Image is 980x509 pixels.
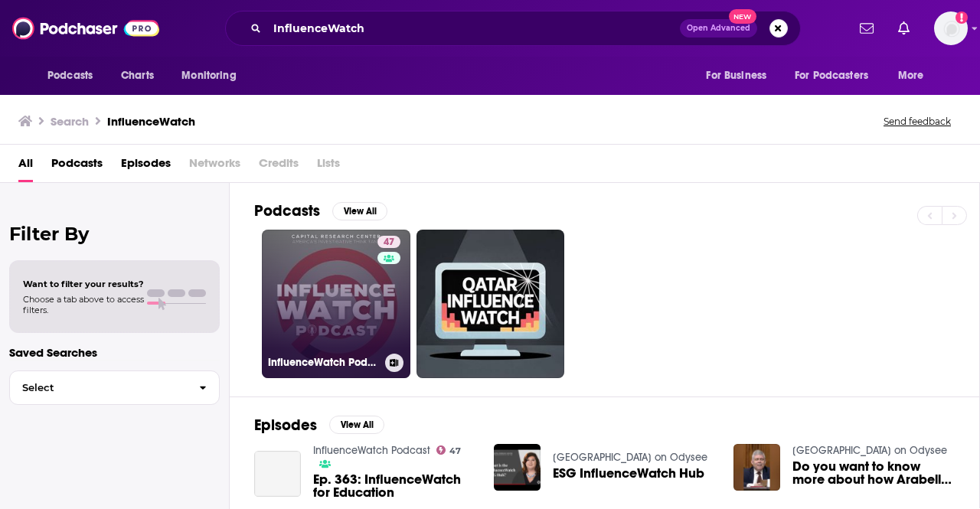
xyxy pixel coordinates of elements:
input: Search podcasts, credits, & more... [267,16,680,41]
button: open menu [887,61,943,90]
span: Podcasts [47,65,93,86]
a: Capital Research Center on Odysee [553,451,707,464]
span: New [729,9,756,24]
button: open menu [171,61,256,90]
a: Ep. 363: InfluenceWatch for Education [254,451,301,498]
span: Do you want to know more about how Arabella Advisors influences our politics? [DOMAIN_NAME]. [792,460,955,486]
button: Open AdvancedNew [680,19,757,38]
h2: Podcasts [254,201,320,220]
p: Saved Searches [9,345,220,360]
button: Send feedback [879,115,955,128]
img: Do you want to know more about how Arabella Advisors influences our politics? InfluenceWatch.org. [733,444,780,491]
h3: InfluenceWatch Podcast [268,356,379,369]
span: Want to filter your results? [23,279,144,289]
button: open menu [695,61,786,90]
a: 47 [436,445,462,455]
span: Logged in as CierraSunPR [934,11,968,45]
h3: Search [51,114,89,129]
a: Show notifications dropdown [892,15,916,41]
span: Monitoring [181,65,236,86]
a: Charts [111,61,163,90]
a: PodcastsView All [254,201,387,220]
img: User Profile [934,11,968,45]
button: View All [332,202,387,220]
a: Ep. 363: InfluenceWatch for Education [313,473,475,499]
h2: Episodes [254,416,317,435]
span: Networks [189,151,240,182]
span: Choose a tab above to access filters. [23,294,144,315]
a: Episodes [121,151,171,182]
span: More [898,65,924,86]
a: 47InfluenceWatch Podcast [262,230,410,378]
span: Lists [317,151,340,182]
button: Select [9,370,220,405]
span: Credits [259,151,299,182]
h2: Filter By [9,223,220,245]
a: InfluenceWatch Podcast [313,444,430,457]
a: 47 [377,236,400,248]
svg: Add a profile image [955,11,968,24]
a: Capital Research Center on Odysee [792,444,947,457]
span: Select [10,383,187,393]
a: EpisodesView All [254,416,384,435]
img: Podchaser - Follow, Share and Rate Podcasts [12,14,159,43]
button: open menu [785,61,890,90]
span: 47 [449,448,461,455]
a: All [18,151,33,182]
a: Do you want to know more about how Arabella Advisors influences our politics? InfluenceWatch.org. [792,460,955,486]
span: Open Advanced [687,24,750,32]
span: Charts [121,65,154,86]
a: Podcasts [51,151,103,182]
div: Search podcasts, credits, & more... [225,11,801,46]
h3: InfluenceWatch [107,114,195,129]
a: Show notifications dropdown [854,15,880,41]
button: Show profile menu [934,11,968,45]
a: ESG InfluenceWatch Hub [553,467,704,480]
span: 47 [384,235,394,250]
button: View All [329,416,384,434]
span: For Podcasters [795,65,868,86]
img: ESG InfluenceWatch Hub [494,444,541,491]
button: open menu [37,61,113,90]
span: For Business [706,65,766,86]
